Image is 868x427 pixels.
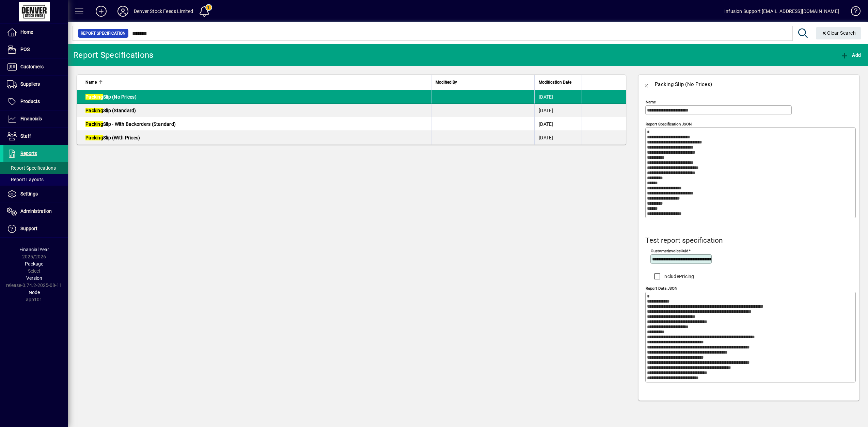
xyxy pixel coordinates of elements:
a: POS [3,41,68,58]
a: Customers [3,58,68,75]
span: Report Layouts [7,177,44,182]
div: Modification Date [539,79,578,86]
em: Packing [85,135,103,140]
span: Clear Search [821,30,856,36]
button: Clear [816,27,862,39]
span: Name [85,79,97,86]
div: Packing Slip (No Prices) [655,79,712,90]
td: [DATE] [534,104,582,117]
a: Staff [3,128,68,145]
a: Suppliers [3,76,68,93]
span: Report Specification [81,30,126,37]
span: Administration [20,208,52,214]
td: [DATE] [534,90,582,104]
div: Infusion Support [EMAIL_ADDRESS][DOMAIN_NAME] [724,6,839,17]
a: Support [3,220,68,237]
span: POS [20,47,30,52]
span: Add [840,52,861,58]
em: Packing [85,121,103,127]
span: Package [25,261,43,267]
span: Slip - With Backorders (Standard) [85,121,176,127]
a: Settings [3,186,68,203]
div: Name [85,79,427,86]
td: [DATE] [534,117,582,131]
span: Products [20,99,40,104]
span: Report Specifications [7,165,56,171]
mat-label: Name [646,100,656,104]
span: Financial Year [19,247,49,252]
span: Settings [20,191,38,197]
a: Products [3,93,68,110]
span: Financials [20,116,42,121]
a: Knowledge Base [846,1,859,23]
span: Slip (With Prices) [85,135,140,140]
a: Report Layouts [3,174,68,185]
a: Report Specifications [3,162,68,174]
div: Report Specifications [73,50,153,61]
a: Financials [3,110,68,127]
span: Staff [20,133,31,139]
span: Node [29,290,40,295]
em: Packing [85,108,103,113]
button: Add [90,5,112,17]
h4: Test report specification [645,236,856,245]
td: [DATE] [534,131,582,144]
span: Modification Date [539,79,571,86]
span: Slip (No Prices) [85,94,137,100]
mat-label: customerInvoiceUuid [651,249,689,253]
a: Administration [3,203,68,220]
em: Packing [85,94,103,100]
button: Profile [112,5,134,17]
span: Support [20,226,37,231]
button: Add [839,49,863,61]
span: Customers [20,64,44,69]
label: includePricing [662,273,694,280]
span: Suppliers [20,81,40,87]
mat-label: Report Specification JSON [646,122,692,126]
div: Denver Stock Feeds Limited [134,6,193,17]
span: Version [26,275,42,281]
mat-label: Report Data JSON [646,286,677,291]
span: Slip (Standard) [85,108,136,113]
button: Back [638,76,655,92]
span: Modified By [436,79,457,86]
span: Home [20,29,33,35]
span: Reports [20,151,37,156]
a: Home [3,24,68,41]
